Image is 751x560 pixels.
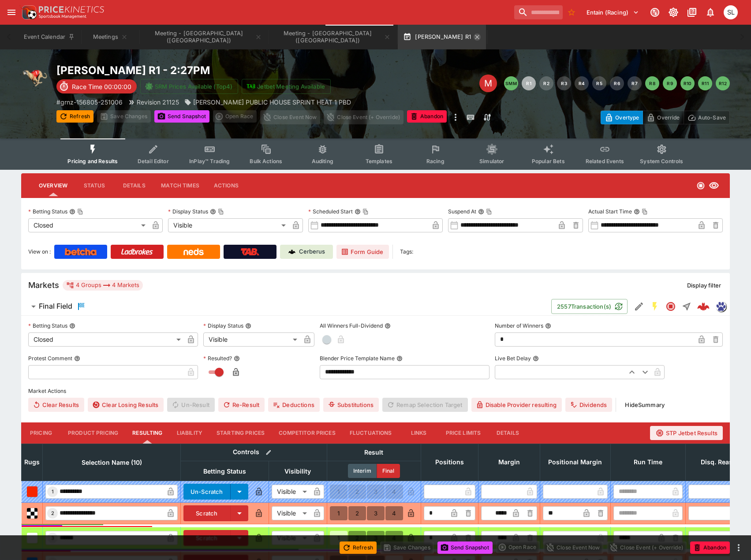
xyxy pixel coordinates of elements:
span: Related Events [586,158,624,164]
button: 2 [348,531,366,545]
h6: Final Field [39,302,72,311]
button: Actions [206,175,246,196]
p: Auto-Save [698,113,726,122]
button: Interim [348,464,377,478]
p: Scheduled Start [308,208,353,215]
button: Status [75,175,114,196]
button: Copy To Clipboard [486,209,492,215]
div: 4 Groups 4 Markets [66,280,139,291]
p: [PERSON_NAME] PUBLIC HOUSE SPRINT HEAT 1 PBD [193,97,351,107]
span: Simulator [479,158,504,164]
div: Closed [28,332,184,347]
button: Product Pricing [61,422,125,444]
div: Visible [272,485,310,499]
p: Race Time 00:00:00 [72,82,131,91]
button: Copy To Clipboard [77,209,83,215]
img: TabNZ [241,248,259,255]
button: HideSummary [620,398,670,412]
button: Disable Provider resulting [471,398,562,412]
div: split button [213,110,257,123]
div: Event type filters [60,138,690,170]
th: Margin [478,444,540,481]
a: Form Guide [336,245,389,259]
button: Suspend AtCopy To Clipboard [478,209,484,215]
span: System Controls [640,158,683,164]
button: R12 [716,76,730,90]
div: Visible [168,218,288,232]
button: Re-Result [218,398,265,412]
button: Dividends [565,398,612,412]
button: R9 [663,76,677,90]
button: more [450,110,461,124]
p: Suspend At [448,208,476,215]
th: Controls [181,444,327,461]
button: 4 [385,506,403,520]
span: Selection Name (10) [72,457,152,468]
button: Final Field [21,298,551,315]
button: Connected to PK [647,4,663,20]
button: Jetbet Meeting Available [242,79,331,94]
button: Refresh [340,541,377,554]
button: Actual Start TimeCopy To Clipboard [634,209,640,215]
button: Copy To Clipboard [362,209,369,215]
button: 3 [367,506,385,520]
button: more [733,542,744,553]
button: 2 [348,506,366,520]
div: Start From [601,111,730,124]
button: Toggle light/dark mode [665,4,681,20]
img: PriceKinetics [39,6,104,13]
a: 9e02c191-d823-4d0c-b891-79be48c85ea2 [695,298,712,315]
button: Clear Results [28,398,84,412]
button: R7 [628,76,642,90]
button: Abandon [690,541,730,554]
span: InPlay™ Trading [189,158,230,164]
div: Visible [272,506,310,520]
p: Override [657,113,680,122]
button: SRM Prices Available (Top4) [140,79,238,94]
span: Pricing and Results [67,158,118,164]
button: Un-Scratch [183,484,231,500]
button: Display filter [682,278,726,292]
input: search [514,5,563,19]
button: Documentation [684,4,700,20]
button: Display Status [245,323,251,329]
img: Cerberus [288,248,295,255]
button: Edit Detail [631,299,647,314]
button: [PERSON_NAME] R1 [398,25,486,49]
button: Refresh [56,110,93,123]
h2: Copy To Clipboard [56,63,393,77]
button: SGM Enabled [647,299,663,314]
p: Revision 21125 [137,97,179,107]
th: Positional Margin [540,444,610,481]
p: Live Bet Delay [495,355,531,362]
label: View on : [28,245,51,259]
img: logo-cerberus--red.svg [697,300,710,313]
img: greyhound_racing.png [21,63,49,92]
button: Scheduled StartCopy To Clipboard [355,209,361,215]
button: 2557Transaction(s) [551,299,628,314]
p: Number of Winners [495,322,543,329]
button: Betting Status [69,323,75,329]
button: R10 [680,76,695,90]
span: Popular Bets [532,158,565,164]
button: Send Snapshot [154,110,209,123]
span: Templates [366,158,392,164]
button: Details [488,422,527,444]
div: Closed [28,218,149,232]
span: Betting Status [194,466,256,477]
p: Overtype [615,113,639,122]
button: Copy To Clipboard [218,209,224,215]
button: Send Snapshot [437,541,493,554]
p: Resulted? [203,355,232,362]
svg: Visible [709,180,719,191]
button: Abandon [407,110,447,123]
div: Visible [272,531,310,545]
button: R2 [539,76,553,90]
button: Resulting [125,422,169,444]
span: Bulk Actions [250,158,282,164]
svg: Closed [696,181,705,190]
button: Bulk edit [263,447,274,458]
button: Meeting - Addington (NZ) [140,25,267,49]
button: open drawer [4,4,19,20]
p: Protest Comment [28,355,72,362]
